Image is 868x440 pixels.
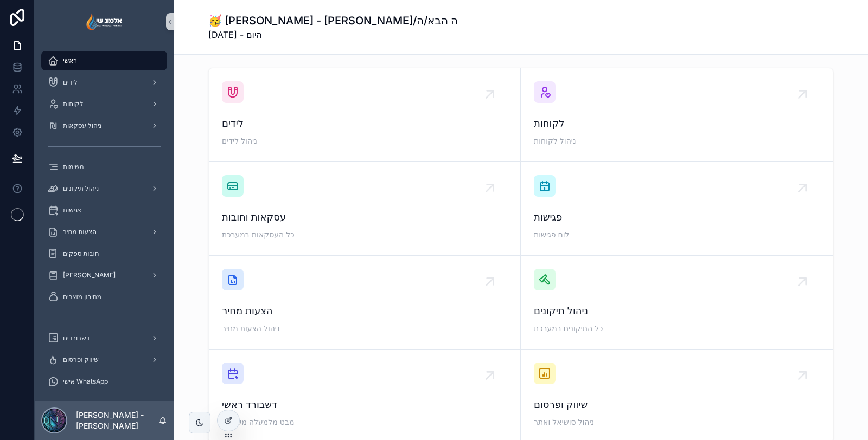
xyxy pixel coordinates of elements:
[63,293,101,301] span: מחירון מוצרים
[76,410,158,431] p: [PERSON_NAME] - [PERSON_NAME]
[209,256,521,350] a: הצעות מחירניהול הצעות מחיר
[41,328,167,348] a: דשבורדים
[209,68,521,162] a: לידיםניהול לידים
[222,323,507,334] span: ניהול הצעות מחיר
[63,56,77,65] span: ראשי
[41,287,167,307] a: מחירון מוצרים
[208,13,458,28] h1: 🥳 [PERSON_NAME] - [PERSON_NAME]/ה הבא/ה
[41,372,167,391] a: אישי WhatsApp
[63,184,99,193] span: ניהול תיקונים
[63,206,82,215] span: פגישות
[41,244,167,263] a: חובות ספקים
[521,68,833,162] a: לקוחותניהול לקוחות
[521,256,833,350] a: ניהול תיקוניםכל התיקונים במערכת
[521,162,833,256] a: פגישותלוח פגישות
[41,157,167,177] a: משימות
[63,228,97,236] span: הצעות מחיר
[534,417,820,428] span: ניהול סושיאל ואתר
[41,73,167,92] a: לידים
[41,200,167,220] a: פגישות
[35,43,174,401] div: scrollable content
[222,303,507,319] span: הצעות מחיר
[41,116,167,135] a: ניהול עסקאות
[222,135,507,146] span: ניהול לידים
[63,355,99,364] span: שיווק ופרסום
[534,303,820,319] span: ניהול תיקונים
[41,179,167,198] a: ניהול תיקונים
[222,397,507,412] span: דשבורד ראשי
[41,222,167,242] a: הצעות מחיר
[63,377,108,386] span: אישי WhatsApp
[208,28,458,41] span: [DATE] - היום
[534,116,820,131] span: לקוחות
[41,350,167,370] a: שיווק ופרסום
[41,51,167,70] a: ראשי
[222,210,507,225] span: עסקאות וחובות
[63,121,101,130] span: ניהול עסקאות
[534,229,820,240] span: לוח פגישות
[534,210,820,225] span: פגישות
[534,135,820,146] span: ניהול לקוחות
[86,13,122,30] img: App logo
[222,229,507,240] span: כל העסקאות במערכת
[63,334,90,342] span: דשבורדים
[63,249,99,258] span: חובות ספקים
[63,100,84,108] span: לקוחות
[534,323,820,334] span: כל התיקונים במערכת
[222,116,507,131] span: לידים
[222,417,507,428] span: מבט מלמעלה מערכתי
[534,397,820,412] span: שיווק ופרסום
[63,163,84,171] span: משימות
[63,271,116,280] span: [PERSON_NAME]
[63,78,78,87] span: לידים
[209,162,521,256] a: עסקאות וחובותכל העסקאות במערכת
[41,266,167,285] a: [PERSON_NAME]
[41,94,167,114] a: לקוחות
